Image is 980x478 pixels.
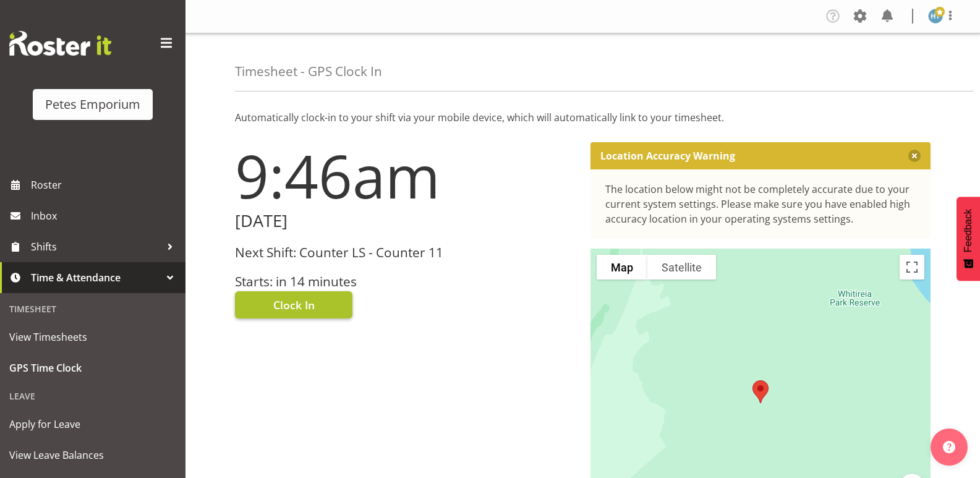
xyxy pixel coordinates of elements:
[928,9,943,23] img: helena-tomlin701.jpg
[943,441,955,453] img: help-xxl-2.png
[31,176,179,194] span: Roster
[235,245,576,260] h3: Next Shift: Counter LS - Counter 11
[235,211,576,231] h2: [DATE]
[273,297,315,313] span: Clock In
[3,440,182,471] a: View Leave Balances
[900,255,924,280] button: Toggle fullscreen view
[9,328,176,346] span: View Timesheets
[235,291,352,318] button: Clock In
[235,110,931,125] p: Automatically clock-in to your shift via your mobile device, which will automatically link to you...
[9,359,176,377] span: GPS Time Clock
[597,255,647,280] button: Show street map
[45,95,140,114] div: Petes Emporium
[235,275,576,289] h3: Starts: in 14 minutes
[9,415,176,433] span: Apply for Leave
[9,31,111,56] img: Rosterit website logo
[3,409,182,440] a: Apply for Leave
[963,209,974,252] span: Feedback
[957,197,980,281] button: Feedback - Show survey
[3,322,182,352] a: View Timesheets
[235,142,576,209] h1: 9:46am
[3,383,182,409] div: Leave
[235,64,382,79] h4: Timesheet - GPS Clock In
[908,150,921,162] button: Close message
[31,268,161,287] span: Time & Attendance
[3,352,182,383] a: GPS Time Clock
[9,446,176,464] span: View Leave Balances
[31,207,179,225] span: Inbox
[600,150,735,162] p: Location Accuracy Warning
[605,182,916,226] div: The location below might not be completely accurate due to your current system settings. Please m...
[647,255,716,280] button: Show satellite imagery
[31,237,161,256] span: Shifts
[3,296,182,322] div: Timesheet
